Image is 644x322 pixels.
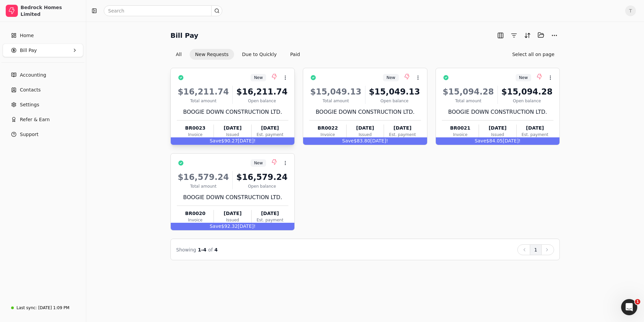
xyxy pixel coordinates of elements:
div: Total amount [177,183,230,189]
div: [DATE] 1:09 PM [38,305,69,311]
span: of [208,247,213,252]
div: $16,579.24 [177,171,230,183]
span: Refer & Earn [20,116,50,123]
div: $90.27 [171,137,294,145]
div: Open balance [235,183,288,189]
div: $15,049.13 [368,86,421,98]
span: New [254,160,263,166]
button: Paid [285,49,305,60]
a: Last sync:[DATE] 1:09 PM [3,302,83,314]
div: BR0023 [177,125,214,132]
span: New [254,75,263,81]
button: Sort [522,30,533,41]
div: BOOGIE DOWN CONSTRUCTION LTD. [177,193,288,202]
div: Bedrock Homes Limited [21,4,80,18]
div: $83.80 [303,137,427,145]
div: BOOGIE DOWN CONSTRUCTION LTD. [442,108,553,116]
span: [DATE]! [503,138,521,143]
div: [DATE] [214,125,251,132]
div: $15,049.13 [309,86,362,98]
span: Save [475,138,486,143]
span: Contacts [20,86,41,93]
div: Open balance [368,98,421,104]
button: Due to Quickly [237,49,282,60]
div: $92.32 [171,223,294,230]
a: Accounting [3,68,83,82]
a: Settings [3,98,83,111]
div: Last sync: [17,305,37,311]
div: [DATE] [252,210,288,217]
button: New Requests [190,49,234,60]
button: Batch (0) [536,30,546,41]
div: $15,094.28 [442,86,495,98]
h2: Bill Pay [170,30,198,41]
div: Invoice [177,217,214,223]
span: 1 [635,299,640,304]
span: Showing [176,247,196,252]
div: [DATE] [384,125,421,132]
div: $15,094.28 [501,86,553,98]
button: T [625,5,636,16]
div: Open balance [501,98,553,104]
span: Settings [20,101,39,108]
div: Total amount [442,98,495,104]
span: Save [210,138,221,143]
div: Invoice [442,132,479,138]
div: Total amount [177,98,230,104]
div: $84.05 [436,137,559,145]
button: Support [3,128,83,141]
button: All [170,49,187,60]
div: $16,211.74 [177,86,230,98]
div: Issued [479,132,516,138]
span: New [519,75,528,81]
div: Issued [214,217,251,223]
input: Search [104,5,222,16]
button: More [549,30,560,41]
div: Est. payment [517,132,553,138]
button: 1 [530,244,542,255]
div: Est. payment [384,132,421,138]
div: Issued [347,132,384,138]
span: 1 - 4 [198,247,206,252]
div: BR0021 [442,125,479,132]
button: Refer & Earn [3,113,83,126]
div: [DATE] [214,210,251,217]
a: Contacts [3,83,83,97]
div: Est. payment [252,132,288,138]
div: Invoice filter options [170,49,305,60]
span: 4 [215,247,218,252]
span: Bill Pay [20,47,37,54]
div: [DATE] [347,125,384,132]
div: Issued [214,132,251,138]
iframe: Intercom live chat [621,299,637,315]
button: Select all on page [507,49,560,60]
div: Open balance [235,98,288,104]
div: BOOGIE DOWN CONSTRUCTION LTD. [309,108,421,116]
div: Total amount [309,98,362,104]
span: [DATE]! [238,138,256,143]
div: Invoice [177,132,214,138]
span: Save [210,223,221,229]
span: Accounting [20,72,46,79]
div: [DATE] [252,125,288,132]
div: BOOGIE DOWN CONSTRUCTION LTD. [177,108,288,116]
span: [DATE]! [370,138,388,143]
a: Home [3,29,83,42]
div: [DATE] [479,125,516,132]
div: $16,211.74 [235,86,288,98]
span: Save [342,138,354,143]
div: [DATE] [517,125,553,132]
span: [DATE]! [238,223,256,229]
span: Home [20,32,34,39]
div: BR0022 [309,125,346,132]
span: Support [20,131,38,138]
button: Bill Pay [3,44,83,57]
div: Invoice [309,132,346,138]
div: $16,579.24 [235,171,288,183]
div: Est. payment [252,217,288,223]
span: New [386,75,395,81]
div: BR0020 [177,210,214,217]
